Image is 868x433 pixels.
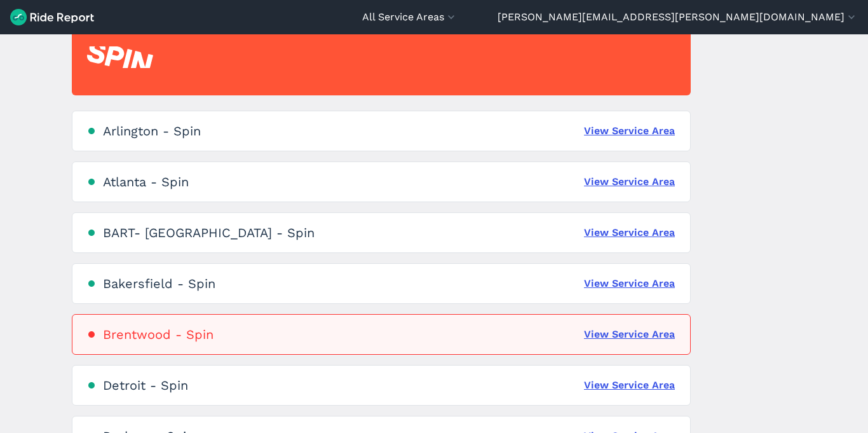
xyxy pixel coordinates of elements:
a: View Service Area [584,123,675,139]
div: Arlington - Spin [103,123,201,139]
div: Atlanta - Spin [103,174,189,189]
a: View Service Area [584,276,675,291]
a: View Service Area [584,378,675,393]
button: [PERSON_NAME][EMAIL_ADDRESS][PERSON_NAME][DOMAIN_NAME] [498,10,858,25]
img: Spin [87,46,153,68]
a: View Service Area [584,225,675,240]
div: Brentwood - Spin [103,327,214,342]
a: View Service Area [584,174,675,189]
a: View Service Area [584,327,675,342]
div: BART- [GEOGRAPHIC_DATA] - Spin [103,225,315,240]
button: All Service Areas [362,10,458,25]
div: Detroit - Spin [103,378,188,393]
div: Bakersfield - Spin [103,276,215,291]
img: Ride Report [10,9,94,25]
